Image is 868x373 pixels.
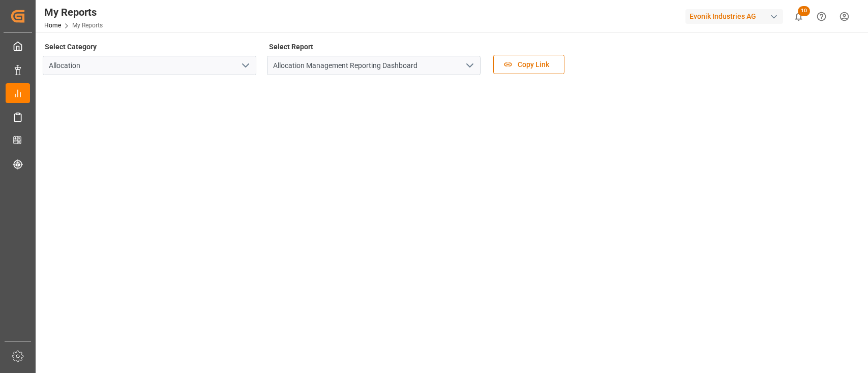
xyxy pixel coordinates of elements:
span: Copy Link [513,59,554,70]
a: Home [44,22,61,29]
label: Select Category [43,40,98,54]
div: My Reports [44,5,103,20]
span: 10 [798,6,810,16]
button: open menu [237,58,253,74]
button: Copy Link [493,55,564,74]
input: Type to search/select [267,56,481,75]
input: Type to search/select [43,56,256,75]
button: Help Center [810,5,833,28]
button: show 10 new notifications [787,5,810,28]
button: Evonik Industries AG [685,7,787,26]
label: Select Report [267,40,315,54]
div: Evonik Industries AG [685,9,783,24]
button: open menu [462,58,477,74]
